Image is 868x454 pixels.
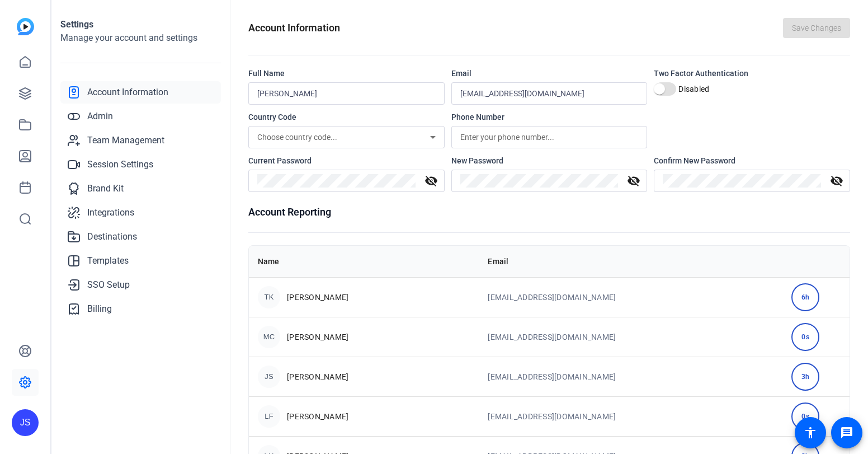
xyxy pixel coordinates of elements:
[87,86,168,99] span: Account Information
[248,155,445,166] div: Current Password
[287,411,348,422] span: [PERSON_NAME]
[258,326,280,348] div: MC
[479,357,782,396] td: [EMAIL_ADDRESS][DOMAIN_NAME]
[676,83,709,95] label: Disabled
[479,277,782,317] td: [EMAIL_ADDRESS][DOMAIN_NAME]
[258,366,280,388] div: JS
[287,371,348,382] span: [PERSON_NAME]
[258,286,280,308] div: TK
[87,182,124,195] span: Brand Kit
[451,111,648,123] div: Phone Number
[87,134,164,147] span: Team Management
[654,155,850,166] div: Confirm New Password
[791,283,819,311] div: 6h
[87,158,153,171] span: Session Settings
[248,111,445,123] div: Country Code
[87,230,137,244] span: Destinations
[287,292,348,303] span: [PERSON_NAME]
[17,18,34,35] img: blue-gradient.svg
[654,68,850,79] div: Two Factor Authentication
[257,133,337,142] span: Choose country code...
[60,129,221,152] a: Team Management
[804,426,817,439] mat-icon: accessibility
[60,31,221,45] h2: Manage your account and settings
[418,174,445,188] mat-icon: visibility_off
[823,174,850,188] mat-icon: visibility_off
[249,246,479,277] th: Name
[479,246,782,277] th: Email
[87,206,134,219] span: Integrations
[60,250,221,272] a: Templates
[460,87,639,100] input: Enter your email...
[60,226,221,248] a: Destinations
[258,405,280,428] div: LF
[87,278,130,292] span: SSO Setup
[87,254,129,268] span: Templates
[60,81,221,104] a: Account Information
[479,396,782,436] td: [EMAIL_ADDRESS][DOMAIN_NAME]
[60,202,221,224] a: Integrations
[287,331,348,343] span: [PERSON_NAME]
[460,130,639,144] input: Enter your phone number...
[791,323,819,351] div: 0s
[87,110,113,123] span: Admin
[791,402,819,430] div: 0s
[248,20,340,36] h1: Account Information
[479,317,782,357] td: [EMAIL_ADDRESS][DOMAIN_NAME]
[451,155,648,166] div: New Password
[791,363,819,391] div: 3h
[60,274,221,296] a: SSO Setup
[87,302,112,316] span: Billing
[257,87,436,100] input: Enter your name...
[451,68,648,79] div: Email
[60,153,221,176] a: Session Settings
[248,204,850,220] h1: Account Reporting
[12,409,39,436] div: JS
[60,177,221,200] a: Brand Kit
[840,426,853,439] mat-icon: message
[60,298,221,320] a: Billing
[60,18,221,31] h1: Settings
[60,105,221,128] a: Admin
[620,174,647,188] mat-icon: visibility_off
[248,68,445,79] div: Full Name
